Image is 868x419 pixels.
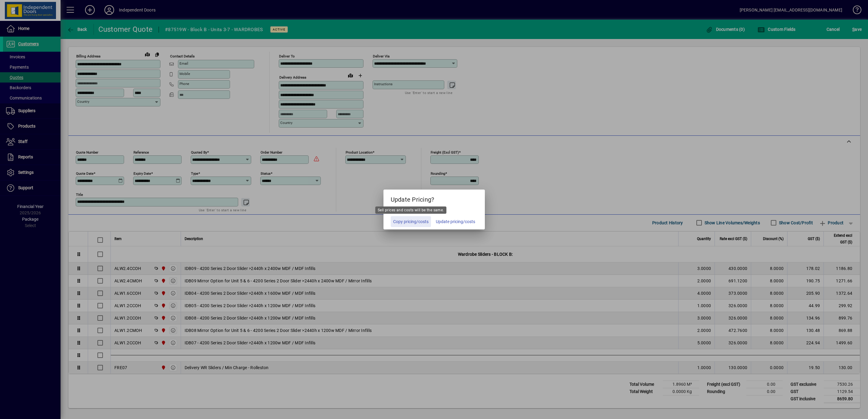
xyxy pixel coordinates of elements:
span: Update pricing/costs [436,219,475,225]
button: Copy pricing/costs [391,216,431,227]
button: Update pricing/costs [433,216,478,227]
h5: Update Pricing? [383,190,485,207]
span: Copy pricing/costs [393,219,429,225]
div: Sell prices and costs will be the same. [375,206,446,214]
